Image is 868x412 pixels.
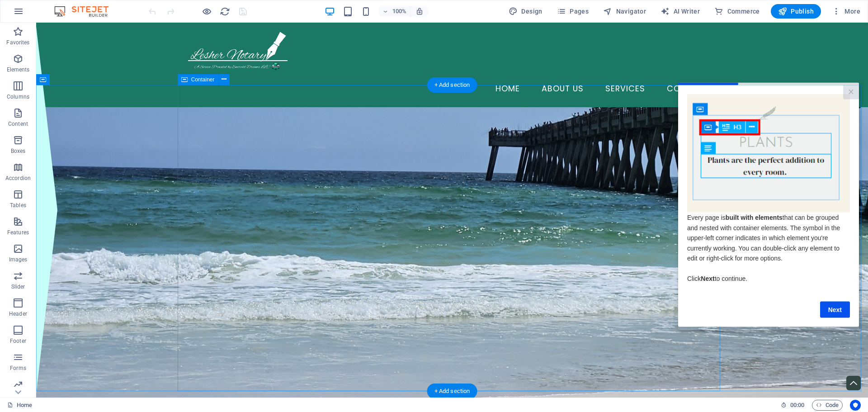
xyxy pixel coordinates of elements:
[657,4,703,19] button: AI Writer
[7,93,29,100] p: Columns
[711,4,764,19] button: Commerce
[142,219,172,235] a: Next
[47,131,104,138] strong: built with elements
[8,120,28,128] p: Content
[714,7,760,16] span: Commerce
[9,256,28,263] p: Images
[812,400,843,411] button: Code
[392,6,406,17] h6: 100%
[797,402,798,408] span: :
[10,337,26,345] p: Footer
[23,192,36,199] span: Next
[11,283,25,290] p: Slider
[37,192,69,199] span: to continue.
[553,4,592,19] button: Pages
[599,4,650,19] button: Navigator
[427,384,477,399] div: + Add section
[11,147,26,155] p: Boxes
[832,7,860,16] span: More
[778,7,814,16] span: Publish
[6,39,29,46] p: Favorites
[10,365,26,372] p: Forms
[52,6,120,17] img: Editor Logo
[9,131,162,179] span: Every page is that can be grouped and nested with container elements. The symbol in the upper-lef...
[781,400,805,411] h6: Session time
[201,6,212,17] button: Click here to leave preview mode and continue editing
[165,3,181,17] a: Close modal
[220,6,230,17] i: Reload page
[660,7,700,16] span: AI Writer
[557,7,589,16] span: Pages
[509,7,542,16] span: Design
[7,400,32,411] a: Click to cancel selection. Double-click to open Pages
[378,6,410,17] button: 100%
[771,4,821,19] button: Publish
[505,4,546,19] button: Design
[219,6,230,17] button: reload
[10,202,26,209] p: Tables
[9,310,27,317] p: Header
[5,175,31,182] p: Accordion
[603,7,646,16] span: Navigator
[7,66,30,73] p: Elements
[427,77,477,93] div: + Add section
[850,400,861,411] button: Usercentrics
[816,400,839,411] span: Code
[7,229,29,236] p: Features
[790,400,804,411] span: 00 00
[828,4,864,19] button: More
[9,192,23,199] span: Click
[191,77,215,82] span: Container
